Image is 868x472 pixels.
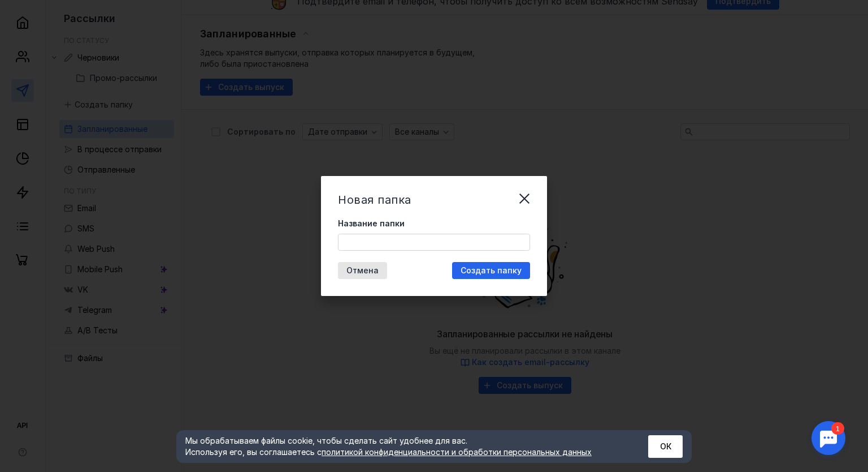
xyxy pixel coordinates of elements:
[461,266,522,276] span: Создать папку
[346,266,379,276] span: Отмена
[25,7,38,19] div: 1
[338,218,405,229] span: Название папки
[338,193,411,207] span: Новая папка
[185,435,620,458] div: Мы обрабатываем файлы cookie, чтобы сделать сайт удобнее для вас. Используя его, вы соглашаетесь c
[648,435,683,458] button: ОК
[322,447,592,457] a: политикой конфиденциальности и обработки персональных данных
[338,262,387,279] button: Отмена
[452,262,530,279] button: Создать папку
